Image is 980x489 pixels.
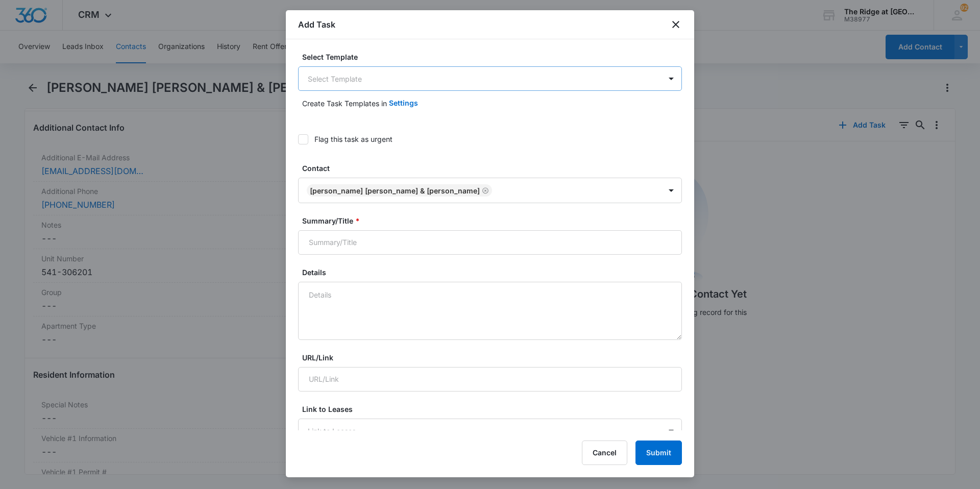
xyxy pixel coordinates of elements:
[298,18,335,31] h1: Add Task
[302,98,387,109] p: Create Task Templates in
[302,163,686,174] label: Contact
[389,91,418,115] button: Settings
[582,441,627,465] button: Cancel
[298,230,682,255] input: Summary/Title
[480,187,489,194] div: Remove Haley Nicole Autrey & Isaac Adamson
[298,367,682,392] input: URL/Link
[314,134,393,144] div: Flag this task as urgent
[302,404,686,414] label: Link to Leases
[302,267,686,278] label: Details
[635,441,682,465] button: Submit
[670,18,682,31] button: close
[310,186,480,195] div: [PERSON_NAME] [PERSON_NAME] & [PERSON_NAME]
[302,352,686,363] label: URL/Link
[302,215,686,226] label: Summary/Title
[302,52,686,62] label: Select Template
